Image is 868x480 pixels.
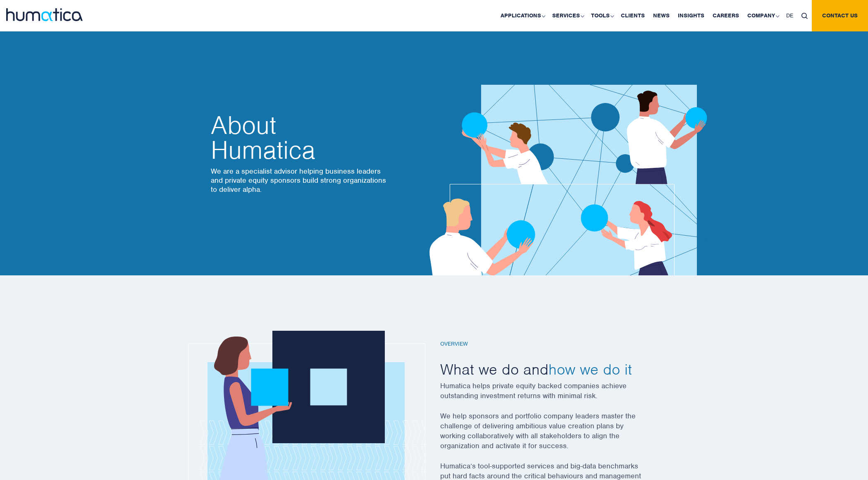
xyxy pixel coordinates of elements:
[211,113,389,162] h2: Humatica
[440,360,663,379] h2: What we do and
[440,341,663,348] h6: Overview
[801,13,808,19] img: search_icon
[211,113,389,138] span: About
[548,360,632,379] span: how we do it
[440,411,663,461] p: We help sponsors and portfolio company leaders master the challenge of delivering ambitious value...
[211,167,389,194] p: We are a specialist advisor helping business leaders and private equity sponsors build strong org...
[405,37,730,275] img: about_banner1
[786,12,793,19] span: DE
[440,381,663,411] p: Humatica helps private equity backed companies achieve outstanding investment returns with minima...
[6,8,83,21] img: logo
